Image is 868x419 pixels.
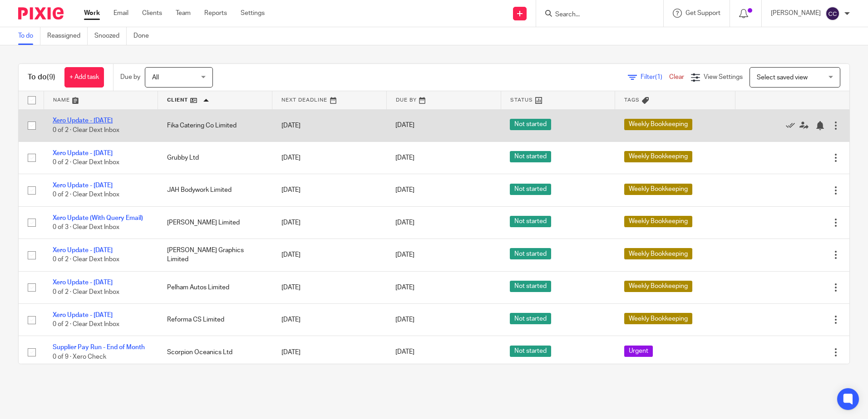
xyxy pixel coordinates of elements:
a: Supplier Pay Run - End of Month [53,344,145,351]
span: Urgent [624,346,653,357]
input: Search [554,11,636,19]
a: Xero Update - [DATE] [53,312,113,318]
span: Filter [641,74,669,80]
span: (1) [655,74,662,80]
td: Scorpion Oceanics Ltd [158,336,272,368]
a: + Add task [64,67,104,88]
a: Clear [669,74,684,80]
span: [DATE] [395,187,414,193]
a: Settings [241,9,265,18]
td: [DATE] [272,141,387,174]
span: Get Support [686,10,720,16]
a: Xero Update (With Query Email) [53,215,143,221]
td: Grubby Ltd [158,141,272,174]
td: [DATE] [272,271,387,303]
p: [PERSON_NAME] [771,9,821,18]
td: [DATE] [272,109,387,141]
span: Weekly Bookkeeping [624,313,692,324]
td: [DATE] [272,206,387,239]
a: Work [84,9,100,18]
span: Not started [510,313,551,324]
span: Not started [510,216,551,227]
span: 0 of 2 · Clear Dext Inbox [53,159,119,166]
span: [DATE] [395,349,414,356]
span: [DATE] [395,155,414,161]
span: 0 of 2 · Clear Dext Inbox [53,257,119,263]
span: Not started [510,184,551,195]
span: Weekly Bookkeeping [624,119,692,130]
span: 0 of 2 · Clear Dext Inbox [53,192,119,198]
a: Snoozed [94,27,127,45]
span: [DATE] [395,219,414,226]
span: [DATE] [395,122,414,129]
span: 0 of 2 · Clear Dext Inbox [53,127,119,133]
a: Team [176,9,191,18]
span: Weekly Bookkeeping [624,151,692,162]
span: Not started [510,119,551,130]
span: [DATE] [395,252,414,258]
p: Due by [120,73,140,82]
span: Tags [624,97,640,102]
span: Not started [510,281,551,292]
td: [PERSON_NAME] Limited [158,206,272,239]
img: Pixie [18,7,64,19]
span: 0 of 2 · Clear Dext Inbox [53,321,119,327]
a: To do [18,27,40,45]
a: Xero Update - [DATE] [53,279,113,286]
span: Not started [510,346,551,357]
span: Weekly Bookkeeping [624,248,692,259]
td: Pelham Autos Limited [158,271,272,303]
td: [PERSON_NAME] Graphics Limited [158,239,272,271]
a: Email [113,9,128,18]
a: Clients [142,9,162,18]
span: Not started [510,248,551,259]
span: Weekly Bookkeeping [624,184,692,195]
a: Done [133,27,156,45]
a: Mark as done [786,121,799,130]
span: 0 of 2 · Clear Dext Inbox [53,289,119,295]
span: [DATE] [395,284,414,291]
a: Xero Update - [DATE] [53,117,113,124]
span: All [152,74,159,81]
span: Weekly Bookkeeping [624,216,692,227]
span: (9) [47,73,55,81]
h1: To do [28,73,55,82]
td: [DATE] [272,336,387,368]
span: 0 of 9 · Xero Check [53,354,106,360]
a: Reassigned [47,27,88,45]
td: [DATE] [272,239,387,271]
a: Reports [204,9,227,18]
td: [DATE] [272,304,387,336]
span: 0 of 3 · Clear Dext Inbox [53,224,119,230]
span: [DATE] [395,317,414,323]
span: Weekly Bookkeeping [624,281,692,292]
a: Xero Update - [DATE] [53,247,113,253]
span: View Settings [704,74,743,80]
td: JAH Bodywork Limited [158,174,272,206]
a: Xero Update - [DATE] [53,150,113,156]
td: Reforma CS Limited [158,304,272,336]
td: [DATE] [272,174,387,206]
img: svg%3E [825,6,840,21]
a: Xero Update - [DATE] [53,182,113,189]
span: Not started [510,151,551,162]
td: Fika Catering Co Limited [158,109,272,141]
span: Select saved view [757,74,808,81]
